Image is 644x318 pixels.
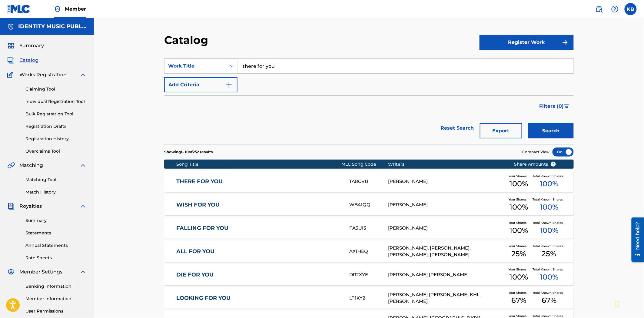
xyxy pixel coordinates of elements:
img: Accounts [7,23,15,30]
div: [PERSON_NAME] [388,178,505,185]
span: Compact View [523,149,550,155]
a: User Permissions [25,308,87,314]
span: Works Registration [19,71,67,78]
span: Your Shares [509,267,529,272]
span: 100 % [540,225,558,236]
form: Search Form [164,58,574,144]
span: 100 % [540,178,558,189]
a: CatalogCatalog [7,57,38,64]
button: Search [528,123,574,138]
img: f7272a7cc735f4ea7f67.svg [562,39,569,46]
a: Member Information [25,296,87,302]
span: 100 % [540,202,558,213]
span: Total Known Shares [533,267,566,272]
span: 100 % [540,272,558,283]
div: [PERSON_NAME] [PERSON_NAME] [388,271,505,278]
img: search [596,5,603,13]
a: Bulk Registration Tool [25,111,87,117]
span: Your Shares [509,220,529,225]
a: ALL FOR YOU [177,248,341,255]
a: FALLING FOR YOU [177,225,341,232]
img: Member Settings [7,268,15,276]
span: Summary [19,42,44,49]
img: Works Registration [7,71,15,78]
div: LT1KY2 [349,295,388,302]
img: 9d2ae6d4665cec9f34b9.svg [225,81,233,88]
span: Total Known Shares [533,174,566,178]
span: 25 % [542,248,556,259]
img: expand [79,268,87,276]
a: Registration Drafts [25,123,87,130]
span: Matching [19,162,43,169]
iframe: Resource Center [627,215,644,264]
a: SummarySummary [7,42,44,49]
a: Match History [25,189,87,195]
h5: IDENTITY MUSIC PUBLISHING [18,23,87,30]
a: Annual Statements [25,242,87,249]
span: 100 % [510,202,528,213]
span: Your Shares [509,197,529,202]
span: Catalog [19,57,38,64]
img: expand [79,203,87,210]
a: Statements [25,230,87,236]
a: Banking Information [25,283,87,290]
span: Total Known Shares [533,220,566,225]
img: help [611,5,619,13]
div: Drag [616,295,619,313]
div: Help [609,3,621,15]
p: Showing 1 - 10 of 252 results [164,149,213,155]
div: MLC Song Code [342,161,388,167]
iframe: Chat Widget [614,289,644,318]
a: Summary [25,217,87,224]
span: Member Settings [19,268,62,276]
img: Catalog [7,57,15,64]
button: Export [480,123,522,138]
div: [PERSON_NAME] [PERSON_NAME] KHL, [PERSON_NAME] [388,291,505,305]
span: Member [65,5,86,12]
div: WB41QQ [349,201,388,208]
div: AX1HEQ [349,248,388,255]
div: Song Title [177,161,342,167]
img: Summary [7,42,15,49]
img: expand [79,162,87,169]
span: Total Known Shares [533,197,566,202]
button: Filters (0) [536,99,574,114]
div: TA8CVU [349,178,388,185]
img: Top Rightsholder [54,5,61,13]
img: MLC Logo [7,5,31,13]
img: Matching [7,162,15,169]
button: Add Criteria [164,77,237,92]
span: Total Known Shares [533,244,566,248]
div: FA3UI3 [349,225,388,232]
img: Royalties [7,203,15,210]
div: User Menu [625,3,637,15]
a: DIE FOR YOU [177,271,341,278]
button: Register Work [480,35,574,50]
a: Registration History [25,136,87,142]
a: Matching Tool [25,177,87,183]
div: Work Title [168,62,223,70]
span: Filters ( 0 ) [539,103,564,110]
span: ? [551,162,556,167]
a: Rate Sheets [25,255,87,261]
a: Individual Registration Tool [25,98,87,105]
div: [PERSON_NAME], [PERSON_NAME], [PERSON_NAME], [PERSON_NAME] [388,245,505,258]
span: Your Shares [509,174,529,178]
h2: Catalog [164,33,211,47]
a: Claiming Tool [25,86,87,92]
span: Total Known Shares [533,290,566,295]
span: 67 % [511,295,526,306]
span: 100 % [510,178,528,189]
span: Royalties [19,203,42,210]
span: Share Amounts [514,161,556,167]
span: 100 % [510,272,528,283]
span: Your Shares [509,290,529,295]
div: [PERSON_NAME] [388,201,505,208]
a: LOOKING FOR YOU [177,295,341,302]
span: 67 % [542,295,556,306]
a: THERE FOR YOU [177,178,341,185]
span: 25 % [512,248,526,259]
